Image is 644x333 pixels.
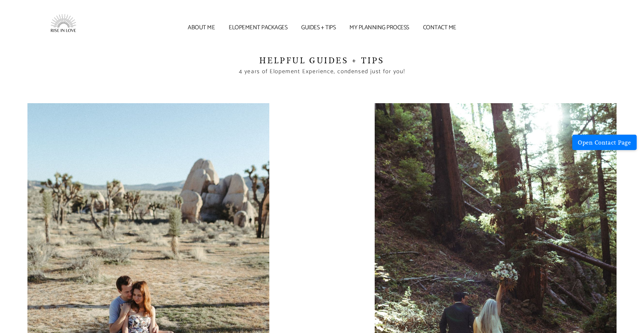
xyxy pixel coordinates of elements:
[296,26,341,30] a: Guides + tips
[27,55,617,66] h1: Helpful Guides + Tips
[27,66,617,77] p: 4 years of Elopement Experience, condensed just for you!
[183,26,220,30] a: About me
[344,26,414,30] a: My Planning Process
[224,26,292,30] a: Elopement packages
[27,4,101,48] img: Rise in Love Photography
[572,135,637,150] button: Open Contact Page
[418,26,461,30] a: Contact me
